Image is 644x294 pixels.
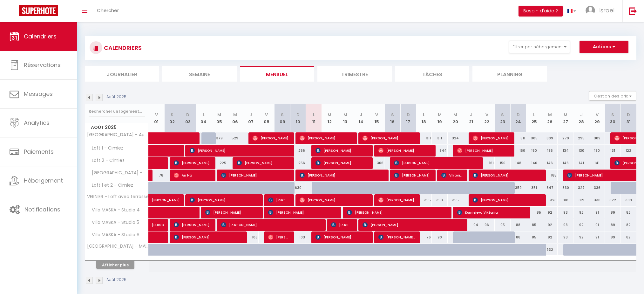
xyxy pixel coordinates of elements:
abbr: D [517,112,520,118]
div: 344 [432,145,448,157]
span: [PERSON_NAME] [237,157,290,169]
p: Août 2025 [106,277,126,283]
div: 347 [542,182,558,194]
div: 122 [620,145,636,157]
div: 91 [589,231,605,243]
span: [PERSON_NAME] [315,231,369,243]
div: 308 [620,194,636,206]
img: logout [629,7,637,15]
span: [PERSON_NAME] [378,144,431,157]
th: 06 [227,104,243,132]
abbr: D [407,112,410,118]
span: [PERSON_NAME] [457,144,510,157]
div: 90 [432,231,448,243]
div: 92 [573,219,589,231]
abbr: V [375,112,378,118]
span: Viktoriia Tur [441,169,463,181]
th: 02 [164,104,180,132]
div: 327 [573,182,589,194]
div: 92 [542,219,558,231]
span: [PERSON_NAME] [363,132,416,144]
li: Journalier [85,66,159,82]
th: 05 [212,104,227,132]
th: 01 [149,104,165,132]
div: 146 [542,157,558,169]
button: Afficher plus [96,261,134,269]
div: 89 [605,231,621,243]
button: Besoin d'aide ? [519,6,563,17]
span: [PERSON_NAME] [253,132,290,144]
abbr: J [249,112,252,118]
span: [PERSON_NAME] [300,132,353,144]
span: [PERSON_NAME] [268,194,289,206]
span: Août 2025 [85,123,148,132]
abbr: V [485,112,488,118]
li: Tâches [395,66,469,82]
th: 21 [463,104,479,132]
span: [PERSON_NAME] [300,169,384,181]
abbr: D [627,112,630,118]
th: 13 [337,104,353,132]
div: 318 [558,194,573,206]
span: [PERSON_NAME] [174,219,211,231]
div: 355 [416,194,432,206]
div: 185 [542,170,558,181]
th: 20 [448,104,464,132]
div: 353 [432,194,448,206]
div: 379 [212,132,227,144]
span: [PERSON_NAME] [190,194,259,206]
div: 529 [227,132,243,144]
div: 134 [558,145,573,157]
abbr: L [533,112,535,118]
abbr: D [186,112,189,118]
span: [PERSON_NAME] [473,132,510,144]
abbr: L [313,112,315,118]
abbr: S [611,112,614,118]
abbr: S [391,112,394,118]
div: 322 [605,194,621,206]
abbr: M [233,112,237,118]
div: 103 [290,231,306,243]
div: 336 [589,182,605,194]
span: [PERSON_NAME] [PERSON_NAME] [378,231,416,243]
abbr: V [155,112,158,118]
th: 27 [558,104,573,132]
span: [PERSON_NAME] [378,194,416,206]
div: 330 [589,194,605,206]
div: 311 [511,132,526,144]
th: 07 [243,104,259,132]
th: 29 [589,104,605,132]
div: 351 [526,182,542,194]
div: 148 [511,157,526,169]
div: 88 [511,231,526,243]
div: 92 [573,231,589,243]
div: 130 [573,145,589,157]
span: [PERSON_NAME] [174,231,243,243]
span: [PERSON_NAME] [300,194,369,206]
span: [PERSON_NAME] [268,206,337,218]
span: [PERSON_NAME] [174,157,211,169]
span: [PERSON_NAME] [152,216,166,228]
th: 24 [511,104,526,132]
li: Mensuel [240,66,314,82]
div: 161 [479,157,495,169]
div: 141 [573,157,589,169]
th: 19 [432,104,448,132]
div: 85 [526,207,542,218]
abbr: M [564,112,567,118]
abbr: V [596,112,599,118]
span: [PERSON_NAME] [331,219,352,231]
th: 26 [542,104,558,132]
div: 135 [542,145,558,157]
th: 04 [196,104,212,132]
div: 146 [526,157,542,169]
span: [PERSON_NAME] [152,191,181,203]
abbr: S [171,112,173,118]
div: 150 [495,157,511,169]
div: 93 [558,219,573,231]
span: [PERSON_NAME] [268,231,289,243]
th: 16 [384,104,400,132]
div: 89 [605,219,621,231]
h3: CALENDRIERS [102,41,142,55]
span: Kornieieva Viktoriia [457,206,526,218]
